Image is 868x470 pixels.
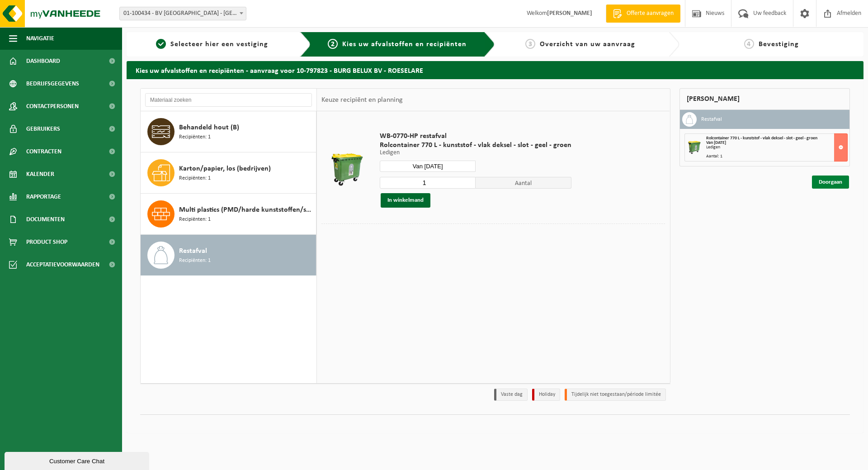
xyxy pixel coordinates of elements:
li: Tijdelijk niet toegestaan/période limitée [565,389,666,401]
span: Recipiënten: 1 [179,174,211,183]
span: Recipiënten: 1 [179,256,211,265]
button: Multi plastics (PMD/harde kunststoffen/spanbanden/EPS/folie naturel/folie gemengd) Recipiënten: 1 [141,194,316,235]
a: Doorgaan [812,176,849,189]
div: Ledigen [706,145,848,150]
iframe: chat widget [5,450,151,470]
span: Overzicht van uw aanvraag [540,41,635,48]
span: Dashboard [26,50,60,72]
span: Contracten [26,140,61,163]
input: Materiaal zoeken [145,93,312,107]
span: Rolcontainer 770 L - kunststof - vlak deksel - slot - geel - groen [380,141,571,150]
div: Aantal: 1 [706,154,848,159]
span: Selecteer hier een vestiging [170,41,268,48]
span: 1 [156,39,166,49]
span: Bedrijfsgegevens [26,72,79,95]
span: Gebruikers [26,118,60,140]
a: Offerte aanvragen [606,5,680,23]
button: Restafval Recipiënten: 1 [141,235,316,275]
span: Contactpersonen [26,95,79,118]
span: Documenten [26,208,65,231]
span: 01-100434 - BV BURG BELUX - ROESELARE [120,7,246,20]
span: Kalender [26,163,54,185]
h2: Kies uw afvalstoffen en recipiënten - aanvraag voor 10-797823 - BURG BELUX BV - ROESELARE [127,61,863,79]
span: Product Shop [26,231,67,253]
span: Recipiënten: 1 [179,215,211,224]
span: Recipiënten: 1 [179,133,211,142]
button: Karton/papier, los (bedrijven) Recipiënten: 1 [141,152,316,194]
span: Rolcontainer 770 L - kunststof - vlak deksel - slot - geel - groen [706,136,817,141]
span: Restafval [179,246,207,256]
li: Vaste dag [494,389,528,401]
button: In winkelmand [381,193,430,208]
div: Keuze recipiënt en planning [317,89,407,111]
span: Navigatie [26,27,54,50]
strong: [PERSON_NAME] [547,10,592,17]
span: 01-100434 - BV BURG BELUX - ROESELARE [119,7,246,20]
span: 2 [328,39,338,49]
span: 3 [525,39,535,49]
span: Aantal [476,177,571,189]
span: Offerte aanvragen [624,9,676,18]
a: 1Selecteer hier een vestiging [131,39,293,50]
span: WB-0770-HP restafval [380,132,571,141]
p: Ledigen [380,150,571,156]
span: Acceptatievoorwaarden [26,253,99,276]
input: Selecteer datum [380,161,476,172]
button: Behandeld hout (B) Recipiënten: 1 [141,111,316,152]
span: Karton/papier, los (bedrijven) [179,163,271,174]
span: 4 [744,39,754,49]
span: Multi plastics (PMD/harde kunststoffen/spanbanden/EPS/folie naturel/folie gemengd) [179,204,314,215]
span: Kies uw afvalstoffen en recipiënten [342,41,467,48]
strong: Van [DATE] [706,140,726,145]
div: [PERSON_NAME] [679,88,850,110]
li: Holiday [532,389,560,401]
h3: Restafval [701,112,722,127]
span: Rapportage [26,185,61,208]
span: Bevestiging [759,41,799,48]
span: Behandeld hout (B) [179,122,239,133]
